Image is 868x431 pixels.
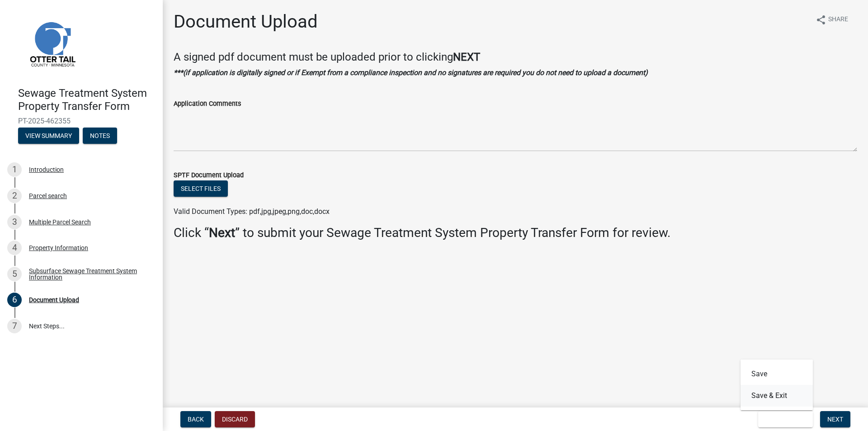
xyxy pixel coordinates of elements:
[209,225,235,240] strong: Next
[188,416,204,423] span: Back
[828,14,848,25] span: Share
[29,297,79,303] div: Document Upload
[174,11,318,33] h1: Document Upload
[7,293,22,307] div: 6
[741,360,813,410] div: Save & Exit
[827,416,843,423] span: Next
[7,189,22,203] div: 2
[83,133,117,140] wm-modal-confirm: Notes
[18,128,79,144] button: View Summary
[7,319,22,333] div: 7
[174,101,241,107] label: Application Comments
[174,68,648,77] strong: ***(if application is digitally signed or if Exempt from a compliance inspection and no signature...
[174,225,857,241] h3: Click “ ” to submit your Sewage Treatment System Property Transfer Form for review.
[758,411,813,427] button: Save & Exit
[7,267,22,281] div: 5
[7,162,22,177] div: 1
[18,117,145,125] span: PT-2025-462355
[174,180,228,197] button: Select files
[808,11,855,28] button: shareShare
[29,166,64,173] div: Introduction
[29,193,67,199] div: Parcel search
[174,207,330,216] span: Valid Document Types: pdf,jpg,jpeg,png,doc,docx
[18,9,86,77] img: Otter Tail County, Minnesota
[7,241,22,255] div: 4
[29,245,88,251] div: Property Information
[741,385,813,407] button: Save & Exit
[215,411,255,427] button: Discard
[816,14,826,25] i: share
[83,128,117,144] button: Notes
[29,268,148,280] div: Subsurface Sewage Treatment System Information
[18,133,79,140] wm-modal-confirm: Summary
[7,215,22,229] div: 3
[174,172,244,179] label: SPTF Document Upload
[29,219,91,225] div: Multiple Parcel Search
[180,411,211,427] button: Back
[820,411,850,427] button: Next
[765,416,800,423] span: Save & Exit
[453,51,480,63] strong: NEXT
[18,87,156,113] h4: Sewage Treatment System Property Transfer Form
[174,51,857,64] h4: A signed pdf document must be uploaded prior to clicking
[741,363,813,385] button: Save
